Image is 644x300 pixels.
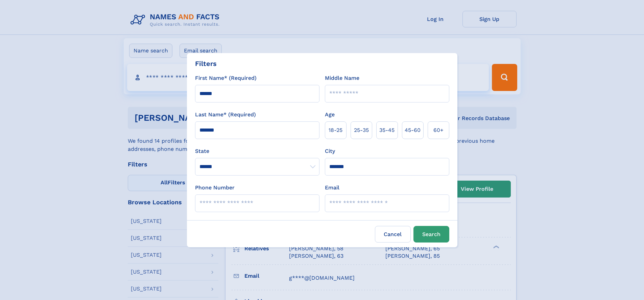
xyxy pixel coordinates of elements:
[405,126,421,134] span: 45‑60
[354,126,369,134] span: 25‑35
[325,111,335,119] label: Age
[329,126,342,134] span: 18‑25
[195,147,319,155] label: State
[375,226,411,243] label: Cancel
[195,111,256,119] label: Last Name* (Required)
[325,147,335,155] label: City
[195,59,217,69] div: Filters
[433,126,444,134] span: 60+
[195,184,235,192] label: Phone Number
[413,226,449,243] button: Search
[379,126,395,134] span: 35‑45
[195,74,257,82] label: First Name* (Required)
[325,184,339,192] label: Email
[325,74,359,82] label: Middle Name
